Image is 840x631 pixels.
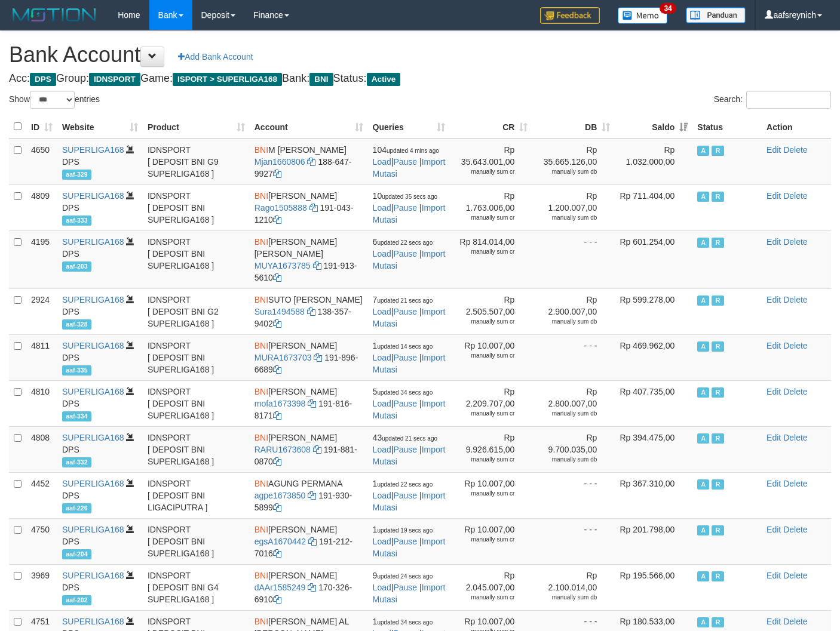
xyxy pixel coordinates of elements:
[377,619,433,626] span: updated 34 secs ago
[255,157,305,167] a: Mjan1660806
[532,518,615,564] td: - - -
[273,457,281,466] a: Copy 1918810870 to clipboard
[697,433,709,444] span: Active
[712,525,723,535] span: Running
[615,472,692,518] td: Rp 367.310,00
[26,115,57,138] th: ID: activate to sort column ascending
[373,145,446,178] span: | |
[62,261,91,272] span: aaf-203
[615,138,692,185] td: Rp 1.032.000,00
[767,571,781,580] a: Edit
[714,91,831,109] label: Search:
[26,380,57,426] td: 4810
[255,307,305,316] a: Sura1494588
[143,380,250,426] td: IDNSPORT [ DEPOSIT BNI SUPERLIGA168 ]
[62,503,91,513] span: aaf-226
[373,353,446,374] a: Import Mutasi
[62,433,124,442] a: SUPERLIGA168
[255,237,268,247] span: BNI
[373,341,433,350] span: 1
[373,353,391,362] a: Load
[255,445,311,454] a: RARU1673608
[783,295,807,304] a: Delete
[532,380,615,426] td: Rp 2.800.007,00
[373,249,446,270] a: Import Mutasi
[273,503,281,512] a: Copy 1919305899 to clipboard
[532,184,615,230] td: Rp 1.200.007,00
[537,318,597,326] div: manually sum db
[697,296,709,306] span: Active
[255,399,306,408] a: mofa1673398
[373,237,433,247] span: 6
[255,479,268,488] span: BNI
[373,433,437,442] span: 43
[143,472,250,518] td: IDNSPORT [ DEPOSIT BNI LIGACIPUTRA ]
[450,184,532,230] td: Rp 1.763.006,00
[615,184,692,230] td: Rp 711.404,00
[450,138,532,185] td: Rp 35.643.001,00
[250,138,368,185] td: M [PERSON_NAME] 188-647-9927
[532,564,615,610] td: Rp 2.100.014,00
[373,387,446,420] span: | |
[450,230,532,288] td: Rp 814.014,00
[255,491,306,500] a: agpe1673850
[450,426,532,472] td: Rp 9.926.615,00
[783,341,807,350] a: Delete
[255,433,268,442] span: BNI
[273,273,281,282] a: Copy 1919135610 to clipboard
[382,435,437,442] span: updated 21 secs ago
[767,525,781,534] a: Edit
[250,564,368,610] td: [PERSON_NAME] 170-326-6910
[532,115,615,138] th: DB: activate to sort column ascending
[250,288,368,334] td: SUTO [PERSON_NAME] 138-357-9402
[373,537,391,546] a: Load
[762,115,831,138] th: Action
[62,191,124,201] a: SUPERLIGA168
[255,295,268,304] span: BNI
[26,288,57,334] td: 2924
[455,535,514,544] div: manually sum cr
[393,203,417,213] a: Pause
[377,481,433,488] span: updated 22 secs ago
[686,7,746,23] img: panduan.png
[615,426,692,472] td: Rp 394.475,00
[532,426,615,472] td: Rp 9.700.035,00
[170,47,260,67] a: Add Bank Account
[532,230,615,288] td: - - -
[615,288,692,334] td: Rp 599.278,00
[393,353,417,362] a: Pause
[373,445,446,466] a: Import Mutasi
[9,43,831,67] h1: Bank Account
[9,6,100,24] img: MOTION_logo.png
[393,583,417,592] a: Pause
[250,230,368,288] td: [PERSON_NAME] [PERSON_NAME] 191-913-5610
[393,249,417,258] a: Pause
[540,7,600,24] img: Feedback.jpg
[767,341,781,350] a: Edit
[393,307,417,316] a: Pause
[57,288,143,334] td: DPS
[373,617,433,626] span: 1
[30,91,75,109] select: Showentries
[455,352,514,360] div: manually sum cr
[250,115,368,138] th: Account: activate to sort column ascending
[89,73,140,86] span: IDNSPORT
[273,319,281,328] a: Copy 1383579402 to clipboard
[314,353,322,362] a: Copy MURA1673703 to clipboard
[373,203,446,224] a: Import Mutasi
[393,445,417,454] a: Pause
[143,334,250,380] td: IDNSPORT [ DEPOSIT BNI SUPERLIGA168 ]
[783,617,807,626] a: Delete
[57,115,143,138] th: Website: activate to sort column ascending
[393,399,417,408] a: Pause
[308,583,316,592] a: Copy dAAr1585249 to clipboard
[30,73,56,86] span: DPS
[26,564,57,610] td: 3969
[615,380,692,426] td: Rp 407.735,00
[373,525,433,534] span: 1
[618,7,668,24] img: Button%20Memo.svg
[273,169,281,178] a: Copy 1886479927 to clipboard
[373,399,446,420] a: Import Mutasi
[767,387,781,396] a: Edit
[173,73,282,86] span: ISPORT > SUPERLIGA168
